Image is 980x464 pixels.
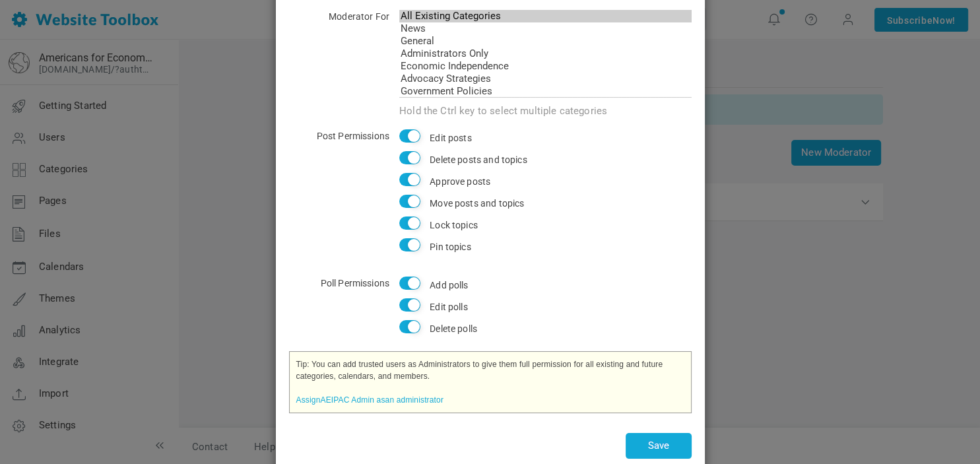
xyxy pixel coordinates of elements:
[399,48,692,60] option: Administrators Only
[430,150,527,169] label: Delete posts and topics
[289,127,390,145] label: Post Permissions
[296,395,443,405] a: Assign an administrator
[289,274,390,292] label: Poll Permissions
[430,276,468,294] label: Add polls
[626,433,692,459] button: Save
[430,172,490,191] label: Approve posts
[289,7,390,26] label: Moderator For
[430,194,524,213] label: Move posts and topics
[430,298,468,316] label: Edit polls
[430,129,472,147] label: Edit posts
[320,395,374,405] span: AEIPAC Admin
[399,10,692,22] option: All Existing Categories
[399,35,692,48] option: General
[430,319,477,338] label: Delete polls
[399,85,692,98] option: Government Policies
[377,395,385,405] span: as
[430,216,478,234] label: Lock topics
[399,22,692,35] option: News
[430,238,471,256] label: Pin topics
[399,60,692,73] option: Economic Independence
[399,73,692,85] option: Advocacy Strategies
[399,104,692,118] div: Hold the Ctrl key to select multiple categories
[289,351,692,413] div: Tip: You can add trusted users as Administrators to give them full permission for all existing an...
